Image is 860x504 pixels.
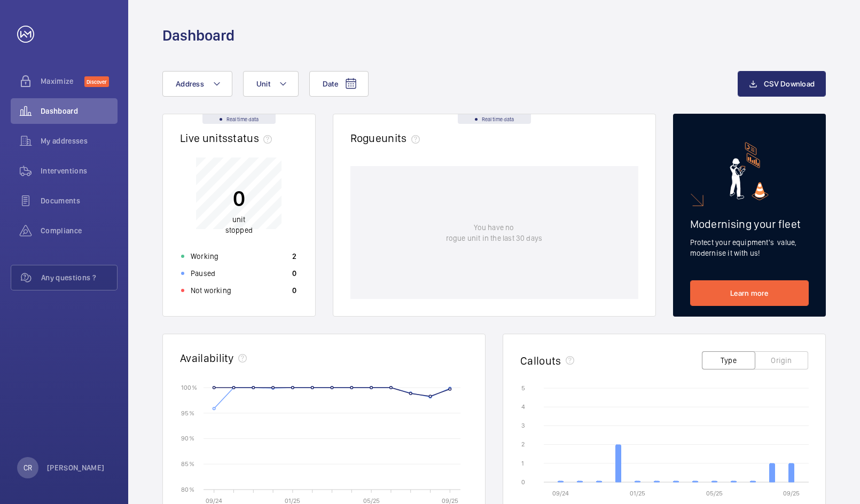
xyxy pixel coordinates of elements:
[630,490,645,497] text: 01/25
[552,490,569,497] text: 09/24
[228,131,276,145] span: status
[446,222,542,243] p: You have no rogue unit in the last 30 days
[191,285,231,296] p: Not working
[162,71,232,97] button: Address
[702,351,755,369] button: Type
[256,80,270,88] span: Unit
[783,490,800,497] text: 09/25
[520,354,561,367] h2: Callouts
[690,217,809,231] h2: Modernising your fleet
[458,114,531,124] div: Real time data
[350,131,424,145] h2: Rogue
[41,225,118,236] span: Compliance
[41,106,118,116] span: Dashboard
[690,237,809,258] p: Protect your equipment's value, modernise it with us!
[521,460,524,467] text: 1
[755,351,808,369] button: Origin
[41,76,84,86] span: Maximize
[292,268,296,279] p: 0
[706,490,723,497] text: 05/25
[521,440,525,448] text: 2
[181,460,194,468] text: 85 %
[41,166,118,176] span: Interventions
[180,351,234,365] h2: Availability
[292,285,296,296] p: 0
[181,435,194,442] text: 90 %
[225,226,253,234] span: stopped
[521,422,525,429] text: 3
[243,71,299,97] button: Unit
[381,131,424,145] span: units
[521,384,525,392] text: 5
[191,268,215,279] p: Paused
[41,272,117,283] span: Any questions ?
[41,195,118,206] span: Documents
[162,26,234,45] h1: Dashboard
[738,71,826,97] button: CSV Download
[24,462,32,473] p: CR
[764,80,815,88] span: CSV Download
[181,383,197,391] text: 100 %
[176,80,204,88] span: Address
[292,251,296,262] p: 2
[521,478,525,486] text: 0
[730,142,769,200] img: marketing-card.svg
[191,251,218,262] p: Working
[180,131,276,145] h2: Live units
[181,409,194,416] text: 95 %
[202,114,276,124] div: Real time data
[41,136,118,146] span: My addresses
[309,71,369,97] button: Date
[690,280,809,306] a: Learn more
[521,403,525,411] text: 4
[47,462,105,473] p: [PERSON_NAME]
[323,80,338,88] span: Date
[225,214,253,235] p: unit
[181,485,194,493] text: 80 %
[225,185,253,211] p: 0
[84,76,109,87] span: Discover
